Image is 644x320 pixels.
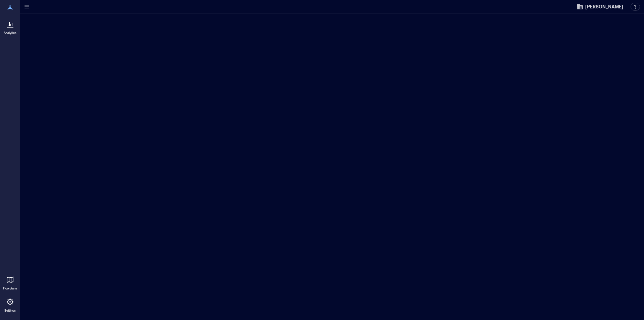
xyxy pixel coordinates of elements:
a: Analytics [2,16,18,37]
p: Settings [4,309,16,313]
p: Analytics [4,31,16,35]
button: [PERSON_NAME] [575,1,625,12]
a: Settings [2,294,18,315]
p: Floorplans [3,286,17,290]
span: [PERSON_NAME] [585,3,623,10]
a: Floorplans [1,272,19,292]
